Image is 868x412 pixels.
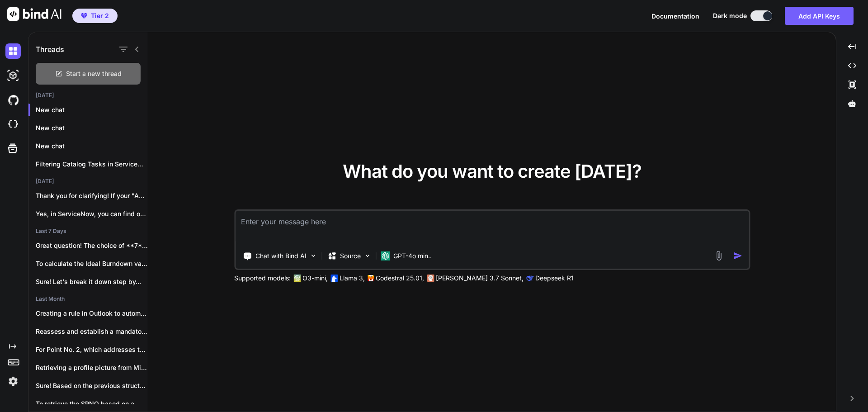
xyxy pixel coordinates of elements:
p: Yes, in ServiceNow, you can find out... [36,209,148,218]
img: claude [526,275,533,282]
button: premiumTier 2 [72,9,118,23]
button: Documentation [651,11,699,21]
img: premium [81,13,87,19]
img: Pick Tools [309,252,317,260]
p: Deepseek R1 [535,274,574,283]
img: Bind AI [7,7,61,21]
span: Dark mode [713,11,747,20]
p: To calculate the Ideal Burndown value for... [36,259,148,268]
h1: Threads [36,44,64,55]
p: Retrieving a profile picture from Microsoft Teams... [36,363,148,372]
p: Codestral 25.01, [376,274,424,283]
p: Llama 3, [340,274,365,283]
p: New chat [36,123,148,133]
h2: [DATE] [28,92,148,99]
p: Chat with Bind AI [255,251,307,260]
img: Mistral-AI [368,275,374,281]
img: settings [5,374,21,389]
p: Supported models: [234,274,291,283]
p: Creating a rule in Outlook to automatically... [36,309,148,318]
img: GPT-4 [293,275,301,282]
p: Source [340,251,361,260]
span: Documentation [651,12,699,20]
img: Llama2 [330,275,338,282]
span: Tier 2 [91,11,109,20]
p: Great question! The choice of **7** as... [36,241,148,250]
p: To retrieve the SRNO based on a... [36,399,148,408]
p: New chat [36,105,148,114]
p: Sure! Based on the previous structure and... [36,381,148,390]
p: [PERSON_NAME] 3.7 Sonnet, [436,274,524,283]
img: GPT-4o mini [381,251,390,260]
p: GPT-4o min.. [393,251,432,260]
img: claude [427,275,434,282]
img: Pick Models [363,252,371,260]
img: darkAi-studio [5,68,21,83]
h2: [DATE] [28,178,148,185]
p: New chat [36,142,148,151]
img: attachment [713,251,724,261]
p: O3-mini, [302,274,328,283]
p: Sure! Let's break it down step by... [36,277,148,286]
img: darkChat [5,43,21,59]
span: What do you want to create [DATE]? [343,160,642,182]
img: cloudideIcon [5,117,21,132]
img: githubDark [5,92,21,108]
p: For Point No. 2, which addresses the... [36,345,148,354]
p: Filtering Catalog Tasks in ServiceNow can help... [36,160,148,169]
h2: Last 7 Days [28,227,148,235]
p: Reassess and establish a mandatory triage process... [36,327,148,336]
p: Thank you for clarifying! If your "Ageing"... [36,191,148,200]
img: icon [733,251,742,260]
button: Add API Keys [785,7,854,25]
h2: Last Month [28,295,148,303]
span: Start a new thread [66,69,122,78]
